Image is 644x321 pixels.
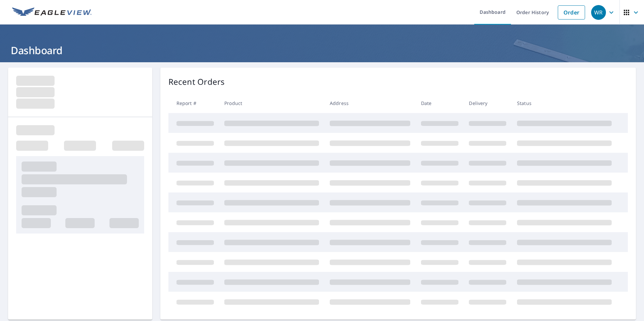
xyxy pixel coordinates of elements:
div: WR [591,5,606,20]
th: Date [416,93,464,113]
img: EV Logo [12,7,92,17]
th: Delivery [463,93,512,113]
h1: Dashboard [8,43,636,57]
th: Product [219,93,324,113]
th: Report # [168,93,219,113]
th: Address [324,93,416,113]
a: Order [558,5,585,20]
th: Status [512,93,617,113]
p: Recent Orders [168,76,225,88]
